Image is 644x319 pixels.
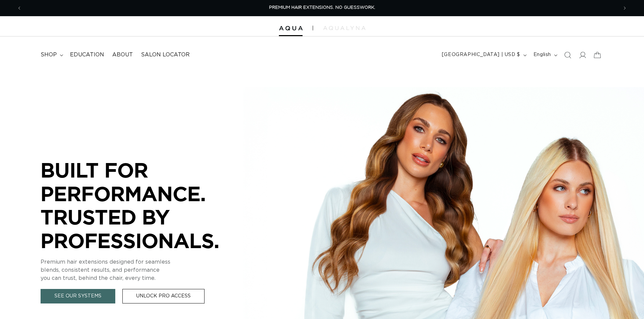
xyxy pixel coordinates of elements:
[137,47,194,62] a: Salon Locator
[112,51,133,58] span: About
[279,26,303,31] img: Aqua Hair Extensions
[41,258,243,282] p: Premium hair extensions designed for seamless blends, consistent results, and performance you can...
[529,49,560,61] button: English
[70,51,104,58] span: Education
[41,51,57,58] span: shop
[560,48,575,62] summary: Search
[108,47,137,62] a: About
[442,51,520,58] span: [GEOGRAPHIC_DATA] | USD $
[269,5,375,10] span: PREMIUM HAIR EXTENSIONS. NO GUESSWORK.
[323,26,365,30] img: aqualyna.com
[66,47,108,62] a: Education
[122,289,205,303] a: Unlock Pro Access
[141,51,190,58] span: Salon Locator
[617,2,632,15] button: Next announcement
[533,51,551,58] span: English
[438,49,529,61] button: [GEOGRAPHIC_DATA] | USD $
[12,2,27,15] button: Previous announcement
[37,47,66,62] summary: shop
[41,158,243,252] p: BUILT FOR PERFORMANCE. TRUSTED BY PROFESSIONALS.
[41,289,115,303] a: See Our Systems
